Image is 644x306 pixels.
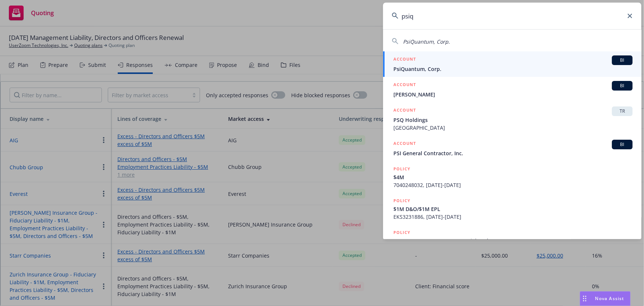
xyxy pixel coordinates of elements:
[393,81,416,90] h5: ACCOUNT
[383,193,641,225] a: POLICY$1M D&O/$1M EPLEKS3231886, [DATE]-[DATE]
[393,65,633,73] span: PsiQuantum, Corp.
[393,149,633,157] span: PSI General Contractor, Inc.
[580,292,589,306] div: Drag to move
[393,237,633,245] span: PSI Quantum Corp. - Commercial Package
[403,38,450,45] span: PsiQuantum, Corp.
[383,136,641,161] a: ACCOUNTBIPSI General Contractor, Inc.
[393,197,410,204] h5: POLICY
[393,205,633,213] span: $1M D&O/$1M EPL
[393,229,410,236] h5: POLICY
[383,77,641,102] a: ACCOUNTBI[PERSON_NAME]
[383,225,641,256] a: POLICYPSI Quantum Corp. - Commercial Package
[383,102,641,136] a: ACCOUNTTRPSQ Holdings[GEOGRAPHIC_DATA]
[393,106,416,115] h5: ACCOUNT
[393,55,416,64] h5: ACCOUNT
[393,181,633,189] span: 7040248032, [DATE]-[DATE]
[393,165,410,173] h5: POLICY
[393,91,633,98] span: [PERSON_NAME]
[615,108,630,115] span: TR
[580,291,631,306] button: Nova Assist
[615,82,630,89] span: BI
[615,57,630,64] span: BI
[383,51,641,77] a: ACCOUNTBIPsiQuantum, Corp.
[615,141,630,148] span: BI
[383,161,641,193] a: POLICY$4M7040248032, [DATE]-[DATE]
[393,116,633,124] span: PSQ Holdings
[393,213,633,221] span: EKS3231886, [DATE]-[DATE]
[393,173,633,181] span: $4M
[595,295,624,302] span: Nova Assist
[383,3,641,29] input: Search...
[393,124,633,132] span: [GEOGRAPHIC_DATA]
[393,140,416,149] h5: ACCOUNT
